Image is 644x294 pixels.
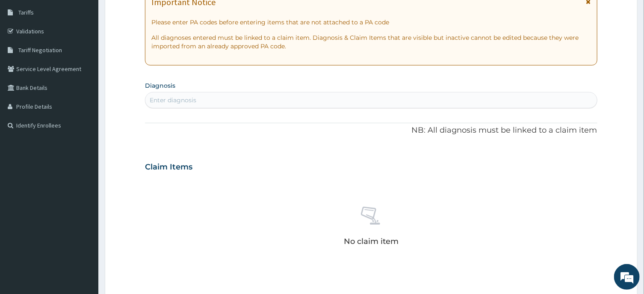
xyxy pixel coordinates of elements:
div: Chat with us now [44,48,144,59]
h3: Claim Items [145,163,192,172]
div: Enter diagnosis [150,96,196,104]
div: Minimize live chat window [140,4,161,25]
span: Tariff Negotiation [18,46,62,54]
p: Please enter PA codes before entering items that are not attached to a PA code [151,18,591,27]
p: No claim item [344,237,399,246]
img: d_794563401_company_1708531726252_794563401 [16,43,35,64]
label: Diagnosis [145,81,175,90]
span: We're online! [50,91,118,177]
p: All diagnoses entered must be linked to a claim item. Diagnosis & Claim Items that are visible bu... [151,33,591,50]
span: Tariffs [18,9,34,16]
textarea: Type your message and hit 'Enter' [4,200,163,230]
p: NB: All diagnosis must be linked to a claim item [145,125,597,136]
